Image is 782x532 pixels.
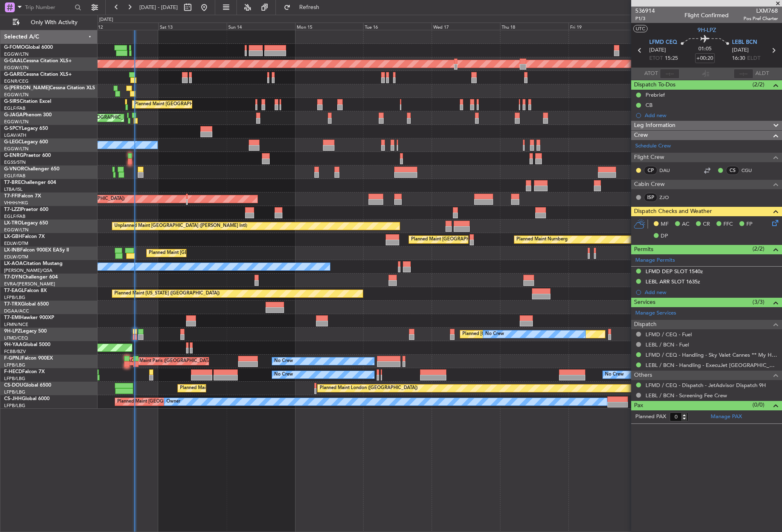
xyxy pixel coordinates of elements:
[462,328,578,340] div: Planned [GEOGRAPHIC_DATA] ([GEOGRAPHIC_DATA])
[134,98,264,111] div: Planned Maint [GEOGRAPHIC_DATA] ([GEOGRAPHIC_DATA])
[4,65,29,71] a: EGGW/LTN
[698,26,716,34] span: 9H-LPZ
[4,342,50,347] a: 9H-YAAGlobal 5000
[4,207,48,212] a: T7-LZZIPraetor 600
[711,413,742,421] a: Manage PAX
[4,383,51,388] a: CS-DOUGlobal 6500
[4,194,18,199] span: T7-FFI
[4,356,53,361] a: F-GPNJFalcon 900EX
[634,207,712,216] span: Dispatch Checks and Weather
[665,54,678,63] span: 15:25
[649,38,677,47] span: LFMD CEQ
[4,362,25,368] a: LFPB/LBG
[4,275,58,280] a: T7-DYNChallenger 604
[363,23,432,30] div: Tue 16
[274,355,293,367] div: No Crew
[646,351,778,358] a: LFMD / CEQ - Handling - Sky Valet Cannes ** My Handling**LFMD / CEQ
[646,268,703,275] div: LFMD DEP SLOT 1540z
[4,234,22,239] span: LX-GBH
[4,302,49,307] a: T7-TRXGlobal 6500
[4,376,25,382] a: LFPB/LBG
[568,23,637,30] div: Fri 19
[4,254,28,260] a: EDLW/DTM
[4,261,23,266] span: LX-AOA
[746,220,752,229] span: FP
[4,180,21,185] span: T7-BRE
[432,23,500,30] div: Wed 17
[4,248,69,253] a: LX-INBFalcon 900EX EASy II
[114,220,247,232] div: Unplanned Maint [GEOGRAPHIC_DATA] ([PERSON_NAME] Intl)
[635,142,671,150] a: Schedule Crew
[634,80,675,90] span: Dispatch To-Dos
[90,23,158,30] div: Fri 12
[4,207,21,212] span: T7-LZZI
[4,99,51,104] a: G-SIRSCitation Excel
[635,7,655,15] span: 536914
[649,54,663,63] span: ETOT
[646,278,700,285] div: LEBL ARR SLOT 1635z
[605,369,624,381] div: No Crew
[4,126,22,131] span: G-SPCY
[4,396,50,401] a: CS-JHHGlobal 6000
[292,5,327,10] span: Refresh
[752,244,764,253] span: (2/2)
[4,275,23,280] span: T7-DYN
[635,15,655,22] span: P1/3
[295,23,364,30] div: Mon 15
[4,335,28,341] a: LFMD/CEQ
[633,25,648,32] button: UTC
[4,248,20,253] span: LX-INB
[703,220,710,229] span: CR
[4,321,28,328] a: LFMN/NCE
[4,221,22,226] span: LX-TRO
[634,153,664,162] span: Flight Crew
[4,221,48,226] a: LX-TROLegacy 650
[4,369,45,374] a: F-HECDFalcon 7X
[166,396,180,408] div: Owner
[4,140,48,145] a: G-LEGCLegacy 600
[4,173,25,179] a: EGLF/FAB
[659,194,678,201] a: ZJO
[634,401,643,410] span: Pax
[4,180,56,185] a: T7-BREChallenger 604
[741,167,760,174] a: CGU
[644,193,657,202] div: ISP
[634,121,675,130] span: Leg Information
[732,46,749,54] span: [DATE]
[4,396,22,401] span: CS-JHH
[4,369,22,374] span: F-HECD
[646,102,652,109] div: CB
[726,166,739,175] div: CS
[4,267,52,274] a: [PERSON_NAME]/QSA
[4,126,48,131] a: G-SPCYLegacy 650
[4,308,29,314] a: DGAA/ACC
[4,45,25,50] span: G-FOMO
[4,86,50,91] span: G-[PERSON_NAME]
[4,59,23,63] span: G-GAAL
[752,80,764,89] span: (2/2)
[516,233,568,246] div: Planned Maint Nurnberg
[320,382,418,394] div: Planned Maint London ([GEOGRAPHIC_DATA])
[661,232,668,240] span: DP
[4,342,23,347] span: 9H-YAA
[4,113,23,118] span: G-JAGA
[4,86,95,91] a: G-[PERSON_NAME]Cessna Citation XLS
[4,403,25,409] a: LFPB/LBG
[4,113,52,118] a: G-JAGAPhenom 300
[645,289,778,296] div: Add new
[634,131,648,140] span: Crew
[4,294,25,301] a: LFPB/LBG
[4,315,20,320] span: T7-EMI
[4,281,55,287] a: EVRA/[PERSON_NAME]
[634,298,655,307] span: Services
[752,401,764,409] span: (0/0)
[4,234,45,239] a: LX-GBHFalcon 7X
[4,119,29,125] a: EGGW/LTN
[4,329,47,334] a: 9H-LPZLegacy 500
[634,371,652,380] span: Others
[4,383,23,388] span: CS-DOU
[4,153,51,158] a: G-ENRGPraetor 600
[659,167,678,174] a: DAU
[149,247,278,259] div: Planned Maint [GEOGRAPHIC_DATA] ([GEOGRAPHIC_DATA])
[4,261,63,266] a: LX-AOACitation Mustang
